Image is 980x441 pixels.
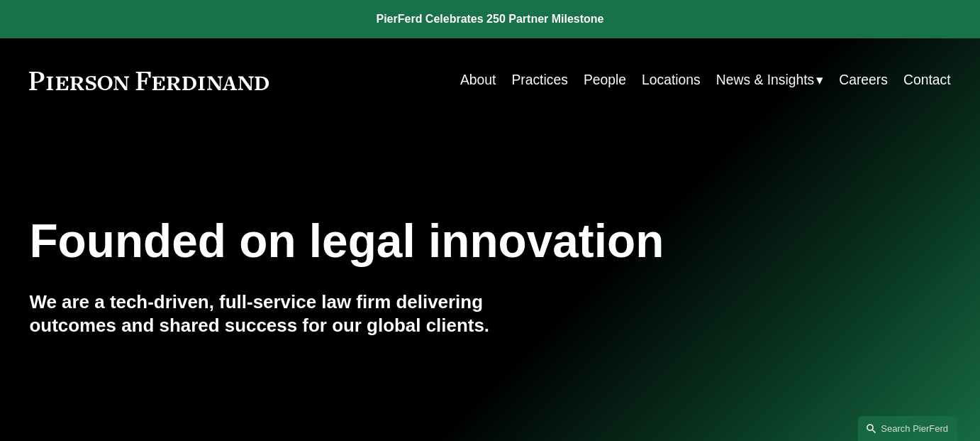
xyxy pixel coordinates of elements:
span: News & Insights [716,68,814,93]
a: People [584,67,626,94]
a: folder dropdown [716,67,823,94]
a: Contact [903,67,951,94]
a: Careers [839,67,888,94]
h1: Founded on legal innovation [29,214,797,268]
a: Search this site [858,416,957,441]
a: Locations [642,67,701,94]
h4: We are a tech-driven, full-service law firm delivering outcomes and shared success for our global... [29,290,490,337]
a: About [460,67,496,94]
a: Practices [511,67,567,94]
